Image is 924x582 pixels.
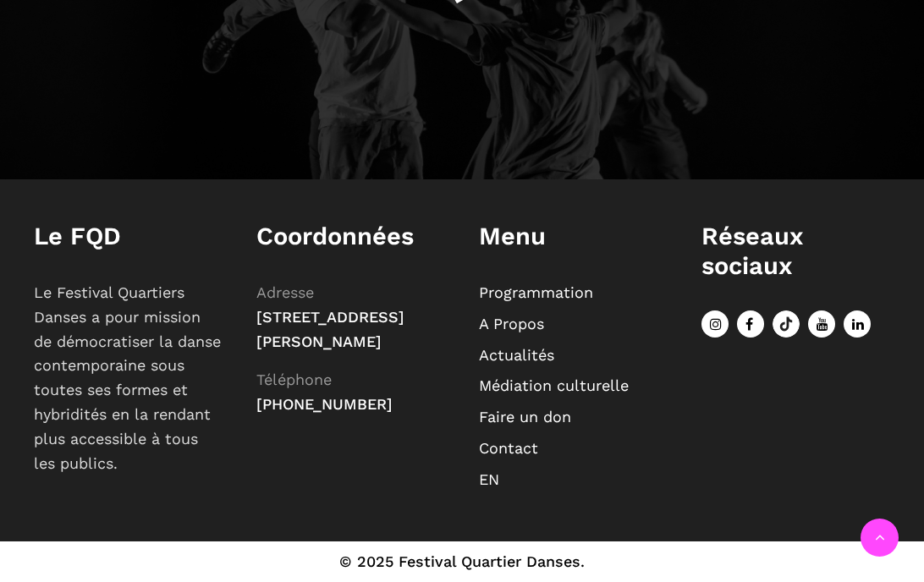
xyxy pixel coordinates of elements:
a: Médiation culturelle [479,376,629,394]
h1: Menu [479,222,668,251]
h1: Coordonnées [256,222,445,251]
div: © 2025 Festival Quartier Danses. [17,550,907,574]
span: [STREET_ADDRESS][PERSON_NAME] [256,308,404,350]
a: A Propos [479,315,544,332]
span: Téléphone [256,371,332,388]
h1: Le FQD [34,222,223,251]
a: Actualités [479,346,554,364]
a: Programmation [479,283,593,301]
span: [PHONE_NUMBER] [256,395,393,413]
a: EN [479,470,499,488]
span: Adresse [256,283,314,301]
h1: Réseaux sociaux [701,222,890,281]
a: Faire un don [479,408,571,426]
a: Contact [479,439,538,457]
p: Le Festival Quartiers Danses a pour mission de démocratiser la danse contemporaine sous toutes se... [34,281,223,475]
